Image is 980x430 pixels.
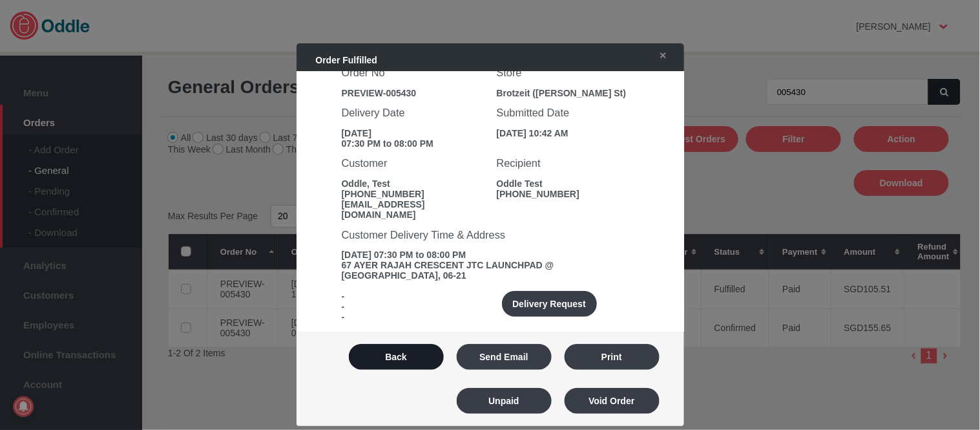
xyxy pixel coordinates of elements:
button: Delivery Request [502,291,597,317]
h3: Customer Delivery Time & Address [342,229,639,241]
div: [DATE] [342,128,484,138]
button: Print [565,344,660,370]
div: 67 AYER RAJAH CRESCENT JTC LAUNCHPAD @ [GEOGRAPHIC_DATA], 06-21 [342,260,639,281]
h3: Submitted Date [497,107,639,119]
div: PREVIEW-005430 [342,88,484,98]
button: Back [349,344,444,370]
h3: Recipient [497,157,639,169]
div: 07:30 PM to 08:00 PM [342,138,484,149]
button: Send Email [457,344,552,370]
h3: Order No [342,67,484,79]
h3: Delivery Date [342,107,484,119]
div: - [342,312,484,322]
h3: Store [497,67,639,79]
a: ✕ [647,44,674,67]
div: Oddle, Test [342,178,484,189]
h3: Customer [342,157,484,169]
div: [DATE] 10:42 AM [497,128,639,138]
button: Unpaid [457,388,552,414]
div: [PHONE_NUMBER] [342,189,484,199]
button: Void Order [565,388,660,414]
div: [DATE] 07:30 PM to 08:00 PM [342,250,639,260]
div: Brotzeit ([PERSON_NAME] St) [497,88,639,98]
div: [PHONE_NUMBER] [497,189,639,199]
div: - [342,291,484,301]
div: [EMAIL_ADDRESS][DOMAIN_NAME] [342,199,484,220]
div: - [342,301,484,312]
div: Oddle Test [497,178,639,189]
div: Order Fulfilled [303,48,640,72]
